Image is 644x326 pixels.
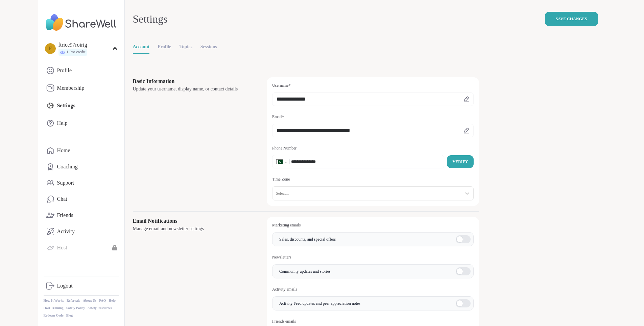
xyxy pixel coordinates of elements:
div: Chat [57,195,71,203]
div: Coaching [57,163,84,170]
a: Home [44,142,119,159]
a: Safety Resources [44,313,76,318]
div: Profile [57,67,74,74]
a: Sessions [212,40,234,54]
a: Blog [108,313,116,318]
h3: Activity emails [272,287,473,292]
div: Host [57,244,70,251]
div: Settings [133,11,177,27]
a: About Us [89,298,105,303]
a: Profile [162,40,178,54]
a: Help [44,306,52,310]
div: ftrice97roirig [58,41,94,49]
h3: Email* [272,114,473,120]
div: Activity [57,228,78,235]
div: Friends [57,212,77,219]
h3: Marketing emails [272,222,473,228]
a: Referrals [69,298,86,303]
a: Logout [44,278,119,294]
h3: Phone Number [272,145,473,151]
a: Host Training [54,306,79,310]
a: Membership [44,80,119,96]
a: Topics [187,40,204,54]
span: Sales, discounts, and special offers [279,236,353,242]
a: Support [44,175,119,191]
span: Save Changes [554,16,587,22]
a: FAQ [108,298,115,303]
span: 1 Pro credit [67,49,88,55]
a: Activity [44,223,119,240]
h3: Basic Information [133,77,251,85]
span: Verify [454,159,468,165]
h3: Time Zone [272,176,473,182]
a: Coaching [44,159,119,175]
div: Logout [57,282,76,290]
span: f [49,44,52,53]
button: Save Changes [543,12,598,26]
h3: Username* [272,83,473,88]
div: Manage email and newsletter settings [133,225,251,232]
a: Profile [44,62,119,79]
a: Redeem Code [79,313,105,318]
button: Verify [448,155,474,168]
a: Account [133,40,154,54]
div: Help [57,119,69,127]
a: Host [44,240,119,256]
a: Chat [44,191,119,207]
img: ShareWell Nav Logo [44,11,119,34]
a: Safety Policy [81,306,105,310]
div: Membership [57,84,91,92]
a: How It Works [44,298,66,303]
a: Friends [44,207,119,223]
h3: Newsletters [272,254,473,260]
a: Help [44,115,119,131]
h3: Friends emails [272,319,473,324]
span: Community updates and stories [279,268,349,274]
span: Activity Feed updates and peer appreciation notes [279,300,386,306]
div: Support [57,179,79,187]
div: Home [57,147,73,154]
h3: Email Notifications [133,217,251,225]
div: Update your username, display name, or contact details [133,85,251,100]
